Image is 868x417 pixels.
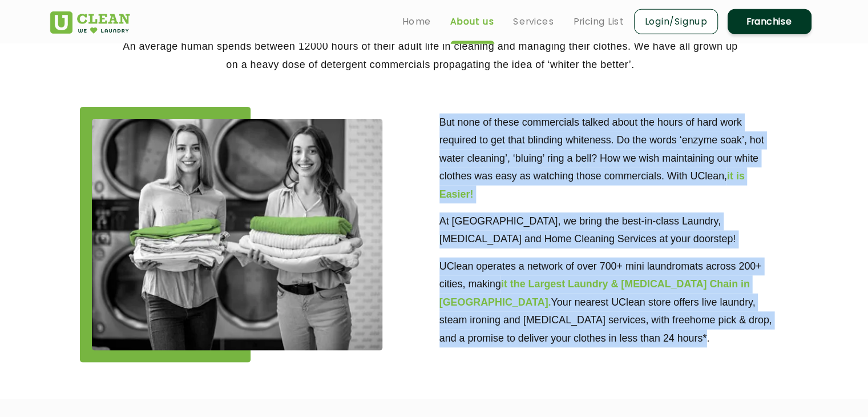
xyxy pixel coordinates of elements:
img: about_img_11zon.webp [112,113,389,334]
a: Services [513,14,552,27]
a: Home [407,14,435,27]
p: At [GEOGRAPHIC_DATA], we bring the best-in-class Laundry, [MEDICAL_DATA] and Home Cleaning Servic... [443,202,768,236]
p: An average human spends between 12000 hours of their adult life in cleaning and managing their cl... [72,36,797,70]
b: it the Largest Laundry & [MEDICAL_DATA] Chain in [GEOGRAPHIC_DATA]. [443,265,738,293]
a: Pricing List [570,14,619,27]
p: UClean operates a network of over 700+ mini laundromats across 200+ cities, making Your nearest U... [443,245,768,331]
p: But none of these commercials talked about the hours of hard work required to get that blinding w... [443,108,768,194]
a: Login/Signup [628,9,708,33]
a: About us [453,14,495,27]
img: UClean Laundry and Dry Cleaning [72,11,148,32]
a: Franchise [717,9,797,33]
